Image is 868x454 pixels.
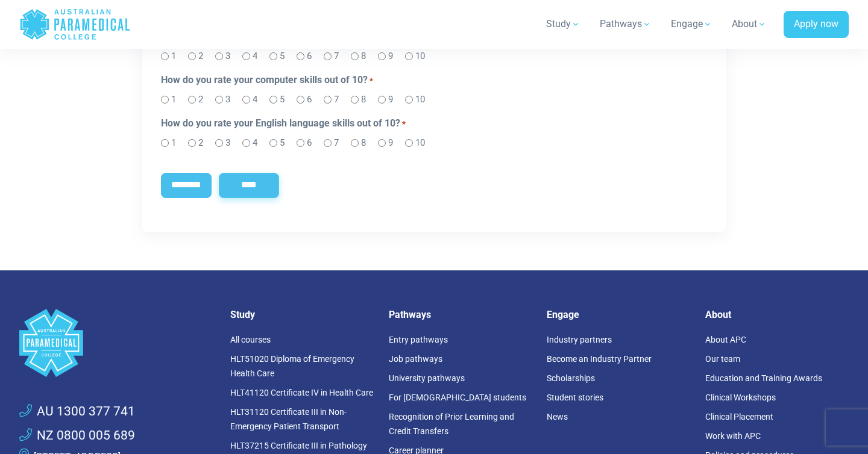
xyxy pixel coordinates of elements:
label: 9 [388,93,393,107]
label: 9 [388,136,393,150]
label: 5 [280,49,285,63]
label: 10 [415,136,425,150]
legend: How do you rate your computer skills out of 10? [161,73,708,87]
label: 8 [361,93,366,107]
a: About [725,7,774,41]
a: All courses [230,335,271,344]
legend: How do you rate your English language skills out of 10? [161,116,708,131]
h5: Pathways [389,309,533,320]
label: 4 [253,93,257,107]
a: News [547,412,568,421]
a: Apply now [784,11,849,39]
label: 3 [225,49,230,63]
h5: About [705,309,849,320]
label: 10 [415,49,425,63]
a: Our team [705,354,740,364]
label: 9 [388,49,393,63]
label: 5 [280,93,285,107]
a: About APC [705,335,746,344]
label: 2 [198,136,203,150]
a: Industry partners [547,335,612,344]
a: Australian Paramedical College [19,5,131,44]
h5: Engage [547,309,691,320]
label: 2 [198,93,203,107]
label: 4 [253,136,257,150]
a: Engage [664,7,720,41]
a: Study [539,7,588,41]
label: 1 [171,136,176,150]
a: Recognition of Prior Learning and Credit Transfers [389,412,514,436]
a: HLT31120 Certificate III in Non-Emergency Patient Transport [230,407,347,431]
label: 2 [198,49,203,63]
label: 8 [361,136,366,150]
label: 7 [334,136,339,150]
label: 5 [280,136,285,150]
label: 8 [361,49,366,63]
a: University pathways [389,373,465,383]
label: 6 [307,136,312,150]
a: AU 1300 377 741 [19,402,135,421]
label: 7 [334,93,339,107]
label: 1 [171,93,176,107]
a: Education and Training Awards [705,373,822,383]
label: 10 [415,93,425,107]
a: Work with APC [705,431,761,441]
label: 6 [307,49,312,63]
a: Entry pathways [389,335,448,344]
a: Clinical Placement [705,412,773,421]
label: 7 [334,49,339,63]
a: HLT41120 Certificate IV in Health Care [230,388,373,397]
label: 6 [307,93,312,107]
a: Student stories [547,393,603,402]
a: Become an Industry Partner [547,354,652,364]
a: Clinical Workshops [705,393,776,402]
label: 3 [225,136,230,150]
label: 3 [225,93,230,107]
a: NZ 0800 005 689 [19,426,135,446]
h5: Study [230,309,374,320]
a: For [DEMOGRAPHIC_DATA] students [389,393,526,402]
a: Pathways [593,7,659,41]
label: 1 [171,49,176,63]
label: 4 [253,49,257,63]
a: HLT51020 Diploma of Emergency Health Care [230,354,354,378]
a: Space [19,309,216,377]
a: Scholarships [547,373,595,383]
a: Job pathways [389,354,442,364]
